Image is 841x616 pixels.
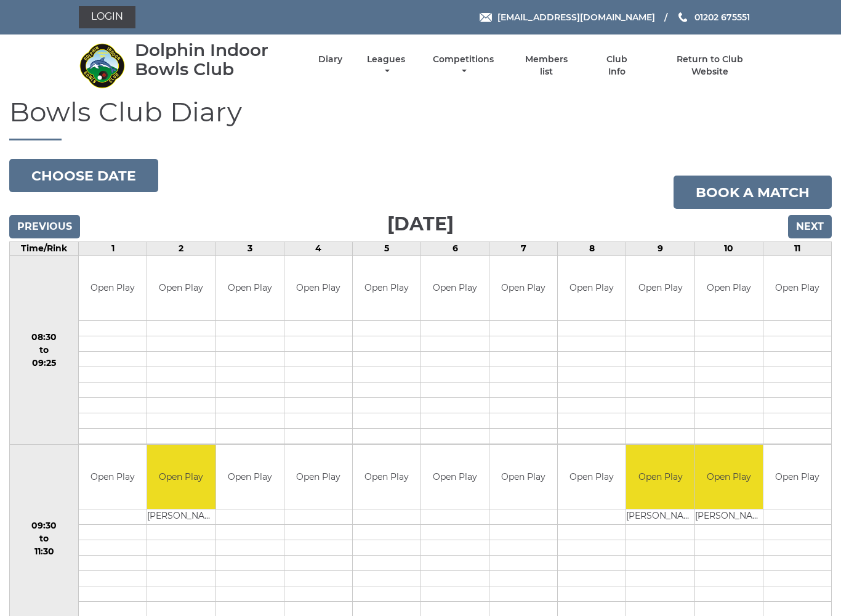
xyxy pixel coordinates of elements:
[430,54,497,78] a: Competitions
[480,13,492,22] img: Email
[695,256,763,320] td: Open Play
[364,54,408,78] a: Leagues
[284,242,352,256] td: 4
[763,242,831,256] td: 11
[677,10,750,24] a: Phone us 01202 675551
[763,256,831,320] td: Open Play
[318,54,342,65] a: Diary
[489,242,558,256] td: 7
[626,445,694,509] td: Open Play
[695,445,763,509] td: Open Play
[9,215,80,238] input: Previous
[678,12,687,22] img: Phone us
[421,242,489,256] td: 6
[79,6,135,28] a: Login
[626,509,694,525] td: [PERSON_NAME]
[497,12,655,23] span: [EMAIL_ADDRESS][DOMAIN_NAME]
[10,256,79,445] td: 08:30 to 09:25
[694,12,750,23] span: 01202 675551
[216,256,284,320] td: Open Play
[135,41,297,79] div: Dolphin Indoor Bowls Club
[215,242,284,256] td: 3
[695,509,763,525] td: [PERSON_NAME]
[79,445,147,509] td: Open Play
[421,256,489,320] td: Open Play
[694,242,763,256] td: 10
[10,242,79,256] td: Time/Rink
[352,242,420,256] td: 5
[674,176,832,209] a: Book a match
[9,159,158,192] button: Choose date
[489,445,557,509] td: Open Play
[147,509,215,525] td: [PERSON_NAME]
[480,10,655,24] a: Email [EMAIL_ADDRESS][DOMAIN_NAME]
[353,256,420,320] td: Open Play
[216,445,284,509] td: Open Play
[147,242,215,256] td: 2
[421,445,489,509] td: Open Play
[558,256,626,320] td: Open Play
[518,54,575,78] a: Members list
[626,256,694,320] td: Open Play
[79,256,147,320] td: Open Play
[147,445,215,509] td: Open Play
[284,445,352,509] td: Open Play
[147,256,215,320] td: Open Play
[353,445,420,509] td: Open Play
[558,242,626,256] td: 8
[284,256,352,320] td: Open Play
[658,54,762,78] a: Return to Club Website
[626,242,694,256] td: 9
[9,97,832,140] h1: Bowls Club Diary
[763,445,831,509] td: Open Play
[788,215,832,238] input: Next
[489,256,557,320] td: Open Play
[597,54,637,78] a: Club Info
[79,242,147,256] td: 1
[79,43,125,89] img: Dolphin Indoor Bowls Club
[558,445,626,509] td: Open Play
